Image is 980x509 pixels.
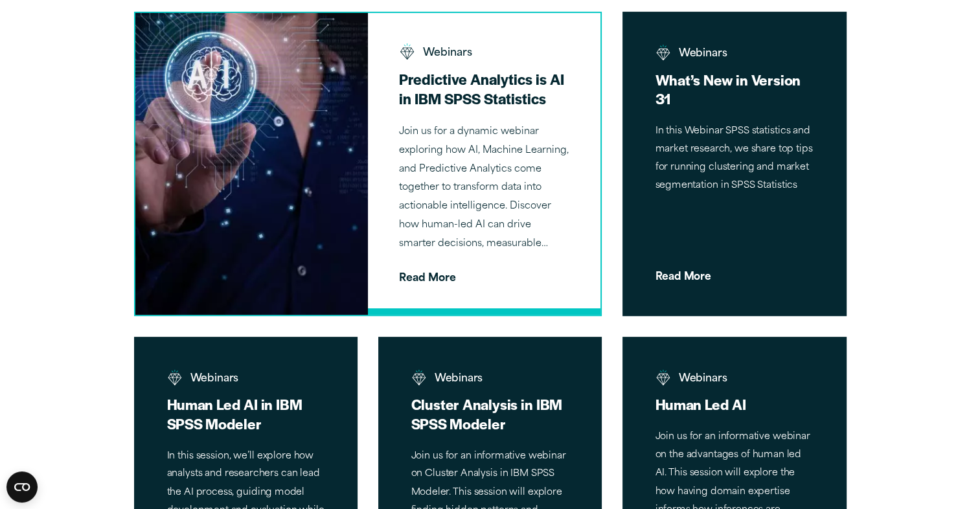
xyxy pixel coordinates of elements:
[166,370,325,391] span: Webinars
[399,69,569,108] h3: Predictive Analytics is AI in IBM SPSS Statistics
[166,394,325,433] h3: Human Led AI in IBM SPSS Modeler
[399,123,569,254] p: Join us for a dynamic webinar exploring how AI, Machine Learning, and Predictive Analytics come t...
[399,43,415,60] img: positive core excellence
[166,369,183,385] img: negative core excellence
[399,263,569,284] span: Read More
[411,369,427,385] img: negative core excellence
[411,394,569,433] h3: Cluster Analysis in IBM SPSS Modeler
[655,370,814,391] span: Webinars
[655,45,814,67] span: Webinars
[399,44,569,66] span: Webinars
[655,45,672,61] img: negative core excellence
[135,13,601,315] a: negative core excellence positive core excellenceWebinars Predictive Analytics is AI in IBM SPSS ...
[622,12,846,316] a: negative core excellence positive core excellenceWebinars What’s New in Version 31 In this Webina...
[655,369,672,385] img: negative core excellence
[655,70,814,108] h3: What’s New in Version 31
[655,122,814,196] p: In this Webinar SPSS statistics and market research, we share top tips for running clustering and...
[655,262,814,282] span: Read More
[411,370,569,391] span: Webinars
[6,471,38,503] button: Open CMP widget
[655,394,814,413] h3: Human Led AI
